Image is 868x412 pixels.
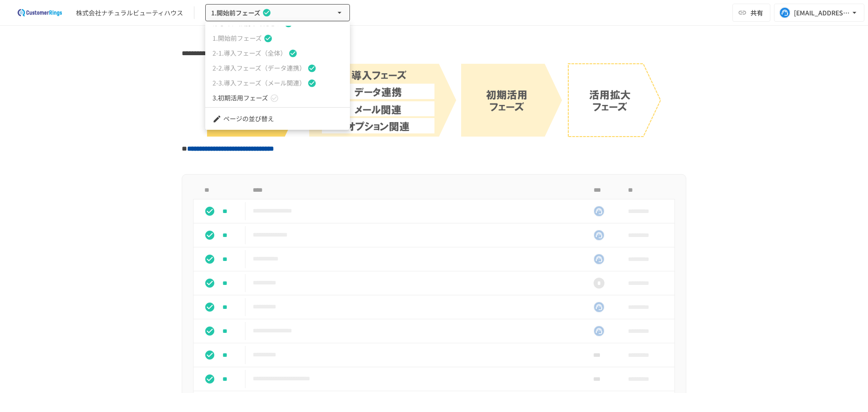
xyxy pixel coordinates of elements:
span: 1.開始前フェーズ [212,33,262,43]
li: ページの並び替え [205,111,350,126]
span: 2-2.導入フェーズ（データ連携） [212,63,306,73]
span: 2-3.導入フェーズ（メール関連） [212,78,306,88]
span: 2-1.導入フェーズ（全体） [212,48,287,58]
span: 3.初期活用フェーズ [212,93,268,103]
